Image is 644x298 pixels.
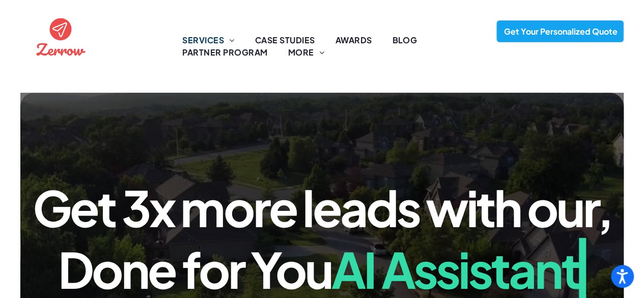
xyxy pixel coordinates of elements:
[245,34,325,46] a: CASE STUDIES
[172,34,244,46] a: SERVICES
[172,46,277,59] a: PARTNER PROGRAM
[325,34,382,46] a: AWARDS
[34,9,88,64] img: the logo for zernow is a red circle with an airplane in it .
[278,46,334,59] a: MORE
[382,34,427,46] a: BLOG
[500,21,621,42] span: Get Your Personalized Quote
[496,20,624,42] a: Get Your Personalized Quote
